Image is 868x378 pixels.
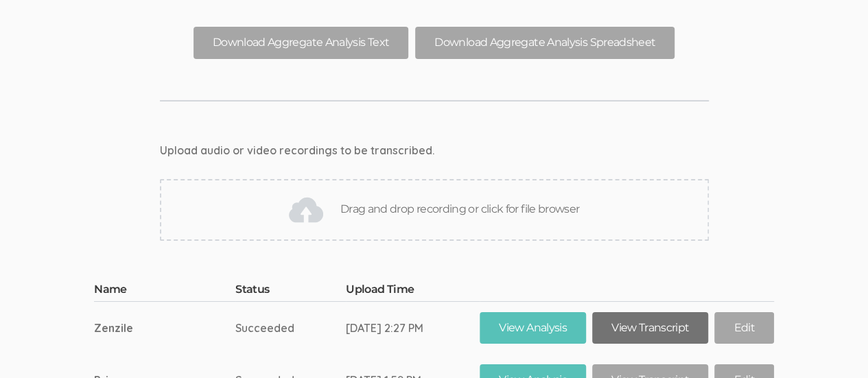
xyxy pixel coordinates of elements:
[235,282,346,301] th: Status
[289,193,323,227] img: Drag and drop recording or click for file browser
[346,301,480,354] td: [DATE] 2:27 PM
[346,282,480,301] th: Upload Time
[415,27,675,59] button: Download Aggregate Analysis Spreadsheet
[193,27,409,59] button: Download Aggregate Analysis Text
[480,312,586,344] a: View Analysis
[94,282,235,301] th: Name
[160,143,709,158] div: Upload audio or video recordings to be transcribed.
[799,312,868,378] iframe: Chat Widget
[235,301,346,354] td: Succeeded
[592,312,708,344] a: View Transcript
[160,179,709,241] div: Drag and drop recording or click for file browser
[94,301,235,354] td: Zenzile
[714,312,773,344] a: Edit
